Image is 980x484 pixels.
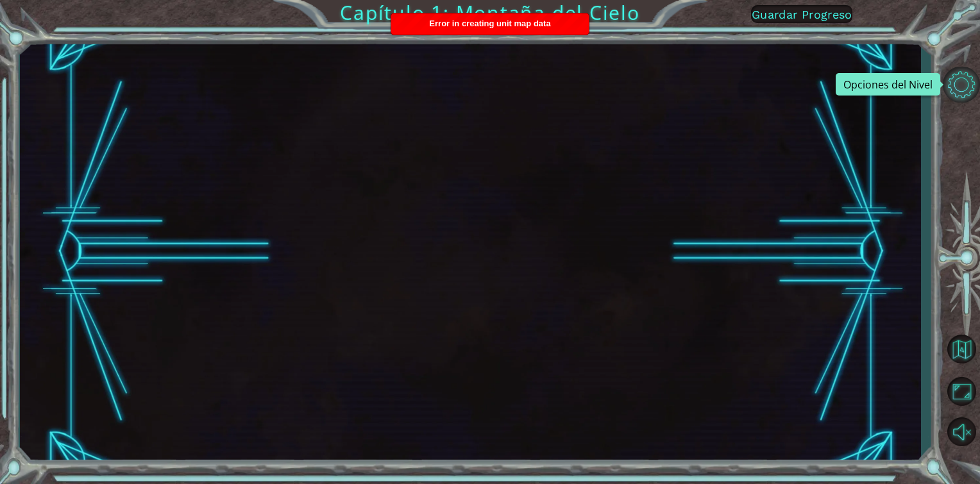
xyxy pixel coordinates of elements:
[943,373,980,410] button: Maximizar Navegador
[429,19,550,28] span: Error in creating unit map data
[751,5,852,23] button: Guardar Progreso
[943,67,980,103] button: Opciones del Nivel
[836,73,940,96] div: Opciones del Nivel
[943,331,980,368] button: Volver al Mapa
[752,8,852,21] span: Guardar Progreso
[943,329,980,371] a: Volver al Mapa
[943,413,980,450] button: Activar sonido.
